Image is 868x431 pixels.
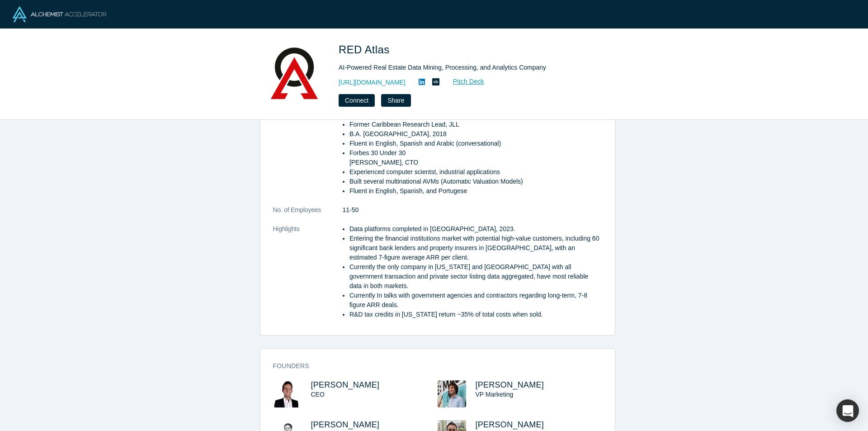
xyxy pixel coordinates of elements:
div: AI-Powered Real Estate Data Mining, Processing, and Analytics Company [339,63,592,72]
img: Alchemist Logo [13,6,106,22]
h3: Founders [273,361,590,371]
li: Fluent in English, Spanish and Arabic (conversational) [349,139,602,148]
dt: Highlights [273,224,343,329]
li: Currently In talks with government agencies and contractors regarding long-term, 7-8 figure ARR d... [349,291,602,310]
button: Share [381,94,410,107]
a: [PERSON_NAME] [311,380,380,389]
span: VP Marketing [476,391,514,398]
a: [PERSON_NAME] [476,380,544,389]
img: Tomas Bruzza's Profile Image [438,380,466,407]
dd: 11-50 [343,205,602,215]
a: [PERSON_NAME] [476,420,544,429]
img: Henry Keenan's Profile Image [273,380,302,407]
img: RED Atlas's Logo [263,42,326,105]
a: [URL][DOMAIN_NAME] [339,78,406,87]
a: [PERSON_NAME] [311,420,380,429]
li: Built several multinational AVMs (Automatic Valuation Models) [349,177,602,186]
li: B.A. [GEOGRAPHIC_DATA], 2018 [349,129,602,139]
li: Currently the only company in [US_STATE] and [GEOGRAPHIC_DATA] with all government transaction an... [349,262,602,291]
a: Pitch Deck [443,76,485,87]
li: Entering the financial institutions market with potential high-value customers, including 60 sign... [349,234,602,262]
dt: No. of Employees [273,205,343,224]
li: Former Caribbean Research Lead, JLL [349,120,602,129]
li: Data platforms completed in [GEOGRAPHIC_DATA], 2023. [349,224,602,234]
li: Fluent in English, Spanish, and Portugese [349,186,602,196]
li: R&D tax credits in [US_STATE] return ~35% of total costs when sold. [349,310,602,319]
dt: Team Description [273,107,343,205]
span: RED Atlas [339,43,393,56]
li: Experienced computer scientst, industrial applications [349,167,602,177]
button: Connect [339,94,375,107]
li: Forbes 30 Under 30 [PERSON_NAME], CTO [349,148,602,167]
span: CEO [311,391,325,398]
